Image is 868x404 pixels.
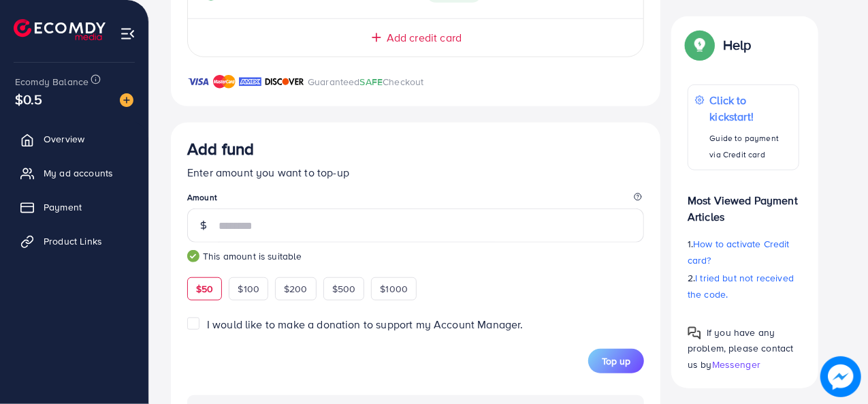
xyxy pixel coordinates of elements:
p: Enter amount you want to top-up [187,164,644,181]
span: Product Links [44,234,102,248]
span: I tried but not received the code. [688,271,794,301]
span: SAFE [360,75,383,89]
span: Payment [44,200,82,214]
img: image [820,356,861,397]
p: 1. [688,236,799,268]
a: My ad accounts [10,159,138,187]
img: menu [120,26,135,42]
small: This amount is suitable [187,249,644,263]
p: Help [723,37,752,53]
span: $1000 [380,282,408,296]
span: Messenger [712,357,760,371]
button: Top up [588,349,644,373]
span: $100 [238,282,259,296]
h3: Add fund [187,139,254,159]
img: brand [239,74,261,90]
img: brand [213,74,236,90]
span: How to activate Credit card? [688,237,790,267]
span: Ecomdy Balance [15,75,89,89]
span: Add credit card [387,30,462,46]
p: Click to kickstart! [710,92,792,125]
span: $0.5 [15,89,43,109]
p: Most Viewed Payment Articles [688,181,799,225]
img: Popup guide [688,326,701,340]
span: My ad accounts [44,166,113,180]
span: Overview [44,132,84,146]
p: 2. [688,270,799,302]
p: Guaranteed Checkout [308,74,424,90]
p: Guide to payment via Credit card [710,130,792,163]
span: I would like to make a donation to support my Account Manager. [207,317,524,332]
span: $200 [284,282,308,296]
span: $500 [332,282,356,296]
a: Product Links [10,228,138,255]
img: brand [265,74,304,90]
img: logo [14,19,106,40]
img: guide [187,250,199,262]
span: Top up [602,354,630,368]
img: brand [187,74,210,90]
span: $50 [196,282,213,296]
legend: Amount [187,191,644,208]
span: If you have any problem, please contact us by [688,326,794,371]
a: Payment [10,193,138,221]
a: Overview [10,125,138,153]
img: image [120,93,133,107]
img: Popup guide [688,33,712,57]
